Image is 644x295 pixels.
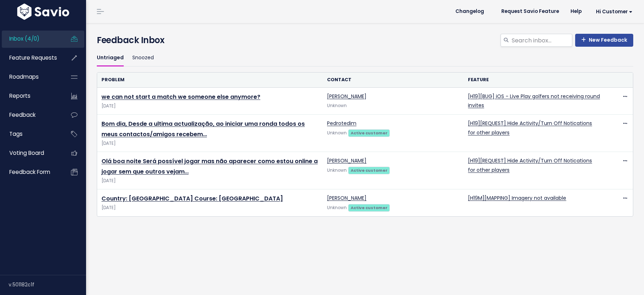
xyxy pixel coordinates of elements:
[511,34,572,47] input: Search inbox...
[9,54,57,61] span: Feature Requests
[327,130,347,136] span: Unknown
[351,167,388,173] strong: Active customer
[596,9,633,14] span: Hi Customer
[327,167,347,173] span: Unknown
[327,194,366,202] a: [PERSON_NAME]
[9,73,39,80] span: Roadmaps
[351,205,388,211] strong: Active customer
[9,149,44,157] span: Voting Board
[587,6,638,17] a: Hi Customer
[468,93,600,109] a: [H19][BUG] iOS - Live Play golfers not receiving round invites
[464,73,605,87] th: Feature
[327,157,366,164] a: [PERSON_NAME]
[496,6,565,17] a: Request Savio Feature
[2,50,60,66] a: Feature Requests
[2,164,60,180] a: Feedback form
[2,107,60,123] a: Feedback
[9,35,39,42] span: Inbox (4/0)
[15,4,71,20] img: logo-white.9d6f32f41409.svg
[348,166,390,174] a: Active customer
[101,177,318,185] span: [DATE]
[468,157,592,173] a: [H19][REQUEST] Hide Activity/Turn Off Notications for other players
[323,73,464,87] th: Contact
[9,275,86,294] div: v.501182c1f
[468,194,566,202] a: [H19M][MAPPING] Imagery not available
[9,130,23,138] span: Tags
[97,50,633,66] ul: Filter feature requests
[101,102,318,110] span: [DATE]
[575,34,633,47] a: New Feedback
[348,129,390,136] a: Active customer
[9,111,35,119] span: Feedback
[327,120,356,127] a: Pedrotedim
[2,31,60,47] a: Inbox (4/0)
[327,93,366,100] a: [PERSON_NAME]
[2,69,60,85] a: Roadmaps
[97,73,323,87] th: Problem
[97,34,633,47] h4: Feedback Inbox
[101,157,318,176] a: Olá boa noite Será possível jogar mas não aparecer como estou online a jogar sem que outros vejam…
[101,93,260,101] a: we can not start a match we someone else anymore?
[2,145,60,161] a: Voting Board
[101,140,318,147] span: [DATE]
[2,126,60,142] a: Tags
[565,6,587,17] a: Help
[97,50,124,66] a: Untriaged
[351,130,388,136] strong: Active customer
[348,204,390,211] a: Active customer
[2,88,60,104] a: Reports
[9,168,50,176] span: Feedback form
[327,103,347,109] span: Unknown
[101,204,318,212] span: [DATE]
[132,50,154,66] a: Snoozed
[9,92,30,100] span: Reports
[327,205,347,211] span: Unknown
[101,120,305,138] a: Bom dia, Desde a ultima actualização, ao iniciar uma ronda todos os meus contactos/amigos recebem…
[455,9,484,14] span: Changelog
[101,194,283,203] a: Country: [GEOGRAPHIC_DATA] Course: [GEOGRAPHIC_DATA]
[468,120,592,136] a: [H19][REQUEST] Hide Activity/Turn Off Notications for other players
